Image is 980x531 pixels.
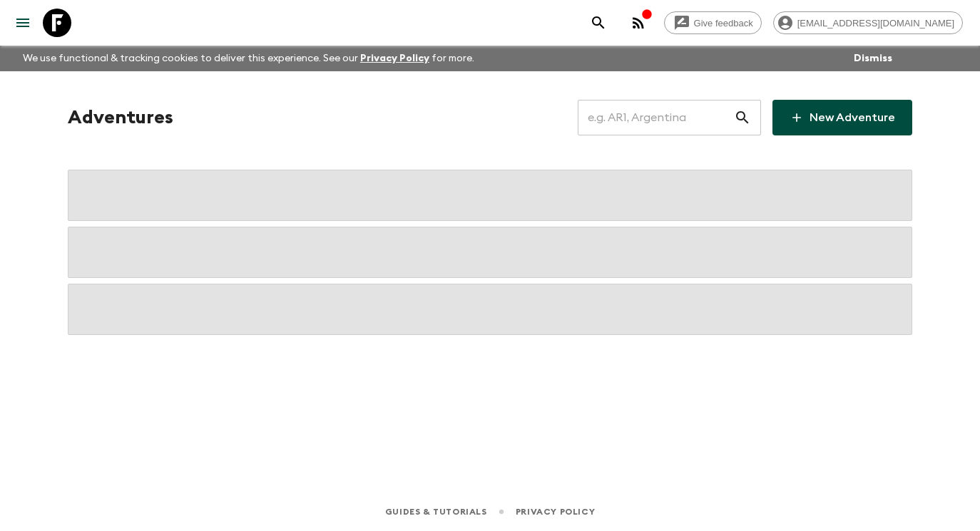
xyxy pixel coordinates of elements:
[9,9,37,37] button: menu
[686,18,761,29] span: Give feedback
[772,100,912,135] a: New Adventure
[17,46,480,71] p: We use functional & tracking cookies to deliver this experience. See our for more.
[68,103,173,132] h1: Adventures
[664,11,762,34] a: Give feedback
[578,98,734,138] input: e.g. AR1, Argentina
[850,48,896,68] button: Dismiss
[516,504,595,520] a: Privacy Policy
[584,9,613,37] button: search adventures
[385,504,487,520] a: Guides & Tutorials
[790,18,962,29] span: [EMAIL_ADDRESS][DOMAIN_NAME]
[773,11,963,34] div: [EMAIL_ADDRESS][DOMAIN_NAME]
[360,53,429,63] a: Privacy Policy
